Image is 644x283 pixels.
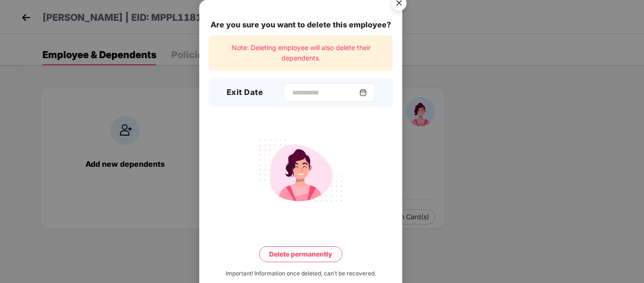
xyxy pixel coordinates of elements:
div: Important! Information once deleted, can’t be recovered. [226,269,376,278]
img: svg+xml;base64,PHN2ZyBpZD0iQ2FsZW5kYXItMzJ4MzIiIHhtbG5zPSJodHRwOi8vd3d3LnczLm9yZy8yMDAwL3N2ZyIgd2... [359,89,367,96]
button: Delete permanently [259,246,342,262]
img: svg+xml;base64,PHN2ZyB4bWxucz0iaHR0cDovL3d3dy53My5vcmcvMjAwMC9zdmciIHdpZHRoPSIyMjQiIGhlaWdodD0iMT... [248,134,354,207]
h3: Exit Date [227,86,263,99]
div: Note: Deleting employee will also delete their dependents. [209,35,393,71]
div: Are you sure you want to delete this employee? [209,19,393,31]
